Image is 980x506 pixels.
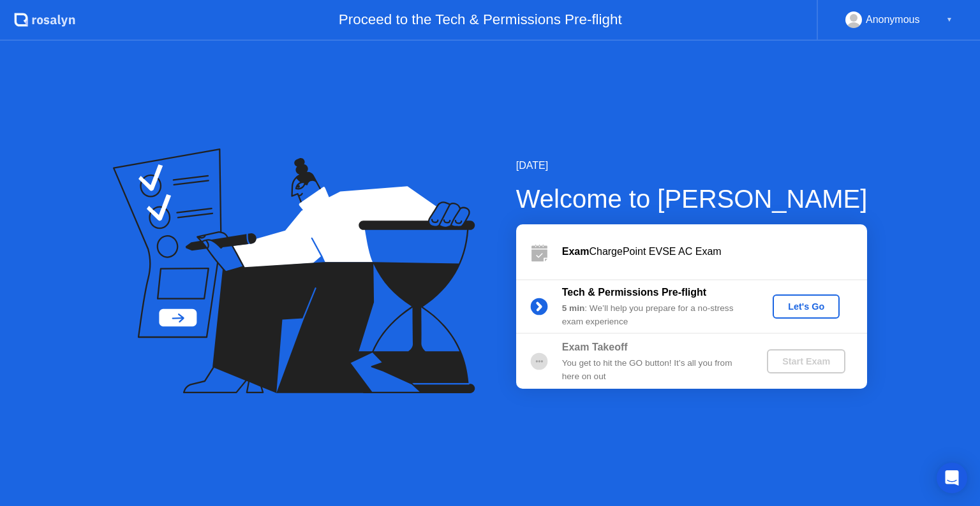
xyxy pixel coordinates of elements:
[562,357,746,383] div: You get to hit the GO button! It’s all you from here on out
[516,180,868,218] div: Welcome to [PERSON_NAME]
[562,303,585,313] b: 5 min
[778,301,835,312] div: Let's Go
[562,302,746,328] div: : We’ll help you prepare for a no-stress exam experience
[767,349,845,373] button: Start Exam
[562,287,706,298] b: Tech & Permissions Pre-flight
[516,158,868,173] div: [DATE]
[866,11,920,28] div: Anonymous
[772,356,840,366] div: Start Exam
[946,11,953,28] div: ▼
[937,463,967,493] div: Open Intercom Messenger
[562,246,590,257] b: Exam
[562,244,867,259] div: ChargePoint EVSE AC Exam
[562,342,628,352] b: Exam Takeoff
[773,294,840,319] button: Let's Go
